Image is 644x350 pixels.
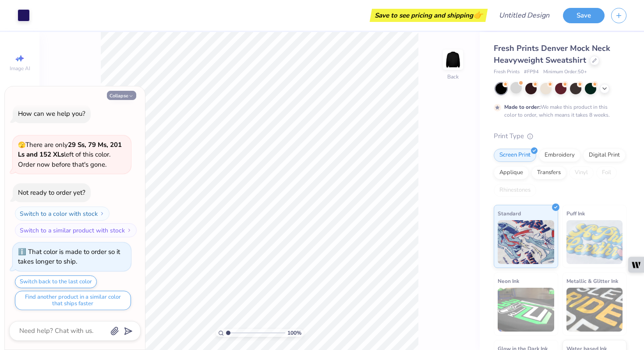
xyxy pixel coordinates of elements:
span: Fresh Prints Denver Mock Neck Heavyweight Sweatshirt [494,43,610,65]
span: Image AI [10,65,30,72]
div: Transfers [531,166,566,179]
span: Puff Ink [566,209,585,218]
div: Not ready to order yet? [18,188,85,197]
div: Applique [494,166,529,179]
span: # FP94 [524,68,539,76]
img: Metallic & Glitter Ink [566,288,623,332]
input: Untitled Design [492,7,556,24]
div: Back [447,73,459,81]
div: Screen Print [494,149,536,162]
div: Print Type [494,131,626,141]
span: Metallic & Glitter Ink [566,276,618,286]
img: Switch to a similar product with stock [127,228,132,233]
div: Vinyl [569,166,594,179]
span: 🫣 [18,141,25,149]
button: Switch to a color with stock [15,207,110,221]
span: Neon Ink [498,276,519,286]
span: Minimum Order: 50 + [543,68,587,76]
div: We make this product in this color to order, which means it takes 8 weeks. [504,103,612,119]
img: Standard [498,220,554,264]
img: Puff Ink [566,220,623,264]
span: There are only left of this color. Order now before that's gone. [18,140,122,169]
button: Switch to a similar product with stock [15,223,137,237]
img: Back [444,51,462,68]
span: 👉 [473,10,483,20]
strong: 29 Ss, 79 Ms, 201 Ls and 152 XLs [18,140,122,159]
div: Rhinestones [494,184,536,197]
div: Digital Print [583,149,626,162]
button: Switch back to the last color [15,275,97,288]
strong: Made to order: [504,104,541,111]
div: That color is made to order so it takes longer to ship. [18,247,120,266]
div: Embroidery [539,149,580,162]
button: Find another product in a similar color that ships faster [15,291,131,310]
span: Fresh Prints [494,68,520,76]
img: Neon Ink [498,288,554,332]
span: Standard [498,209,521,218]
div: Save to see pricing and shipping [372,9,485,22]
div: How can we help you? [18,109,85,118]
div: Foil [596,166,617,179]
button: Save [563,8,605,23]
span: 100 % [287,329,301,337]
img: Switch to a color with stock [99,211,105,216]
button: Collapse [107,91,136,100]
